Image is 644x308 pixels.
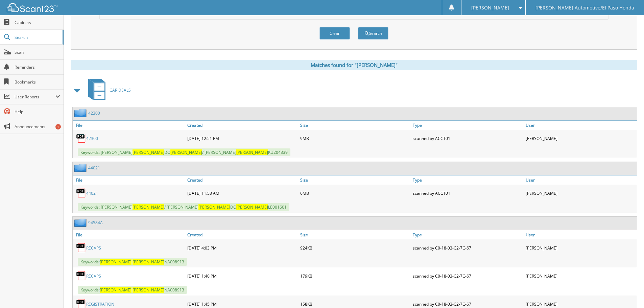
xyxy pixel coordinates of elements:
span: Scan [15,49,60,55]
a: 44021 [88,165,100,171]
a: Size [299,175,411,185]
span: [PERSON_NAME] [236,149,268,155]
span: CAR DEALS [110,87,131,93]
span: Keywords: NA008913 [78,286,187,294]
a: User [524,121,637,130]
div: [PERSON_NAME] [524,241,637,255]
img: PDF.png [76,271,86,281]
span: [PERSON_NAME] [236,204,268,210]
span: Keywords: [PERSON_NAME] / [PERSON_NAME] DO LE001601 [78,203,289,211]
span: Keywords: [PERSON_NAME] DO / [PERSON_NAME] KU204339 [78,148,290,156]
a: Type [411,175,524,185]
a: 44021 [86,190,98,196]
div: [PERSON_NAME] [524,269,637,283]
a: RECAPS [86,273,101,279]
div: scanned by ACCT01 [411,132,524,145]
div: [PERSON_NAME] [524,132,637,145]
span: Cabinets [15,20,60,25]
span: [PERSON_NAME] [170,149,202,155]
a: Created [186,175,299,185]
a: 42300 [86,136,98,141]
div: [DATE] 11:53 AM [186,186,299,200]
a: Created [186,121,299,130]
a: File [73,175,186,185]
div: 9MB [299,132,411,145]
div: 924KB [299,241,411,255]
img: folder2.png [74,109,88,117]
span: [PERSON_NAME] [133,204,164,210]
div: [DATE] 4:03 PM [186,241,299,255]
a: 42300 [88,110,100,116]
a: 94584A [88,220,103,226]
button: Clear [319,27,350,40]
a: Created [186,230,299,239]
span: [PERSON_NAME] [471,6,509,10]
span: Bookmarks [15,79,60,85]
div: 1 [55,124,61,129]
div: [PERSON_NAME] [524,186,637,200]
a: CAR DEALS [84,77,131,103]
button: Search [358,27,388,40]
span: [PERSON_NAME] Automotive/El Paso Honda [535,6,634,10]
span: Keywords: NA008913 [78,258,187,266]
div: [DATE] 1:40 PM [186,269,299,283]
img: PDF.png [76,243,86,253]
div: scanned by C0-18-03-C2-7C-67 [411,269,524,283]
div: 6MB [299,186,411,200]
a: User [524,230,637,239]
a: REGISTRATION [86,301,114,307]
a: Size [299,230,411,239]
a: User [524,175,637,185]
div: Matches found for "[PERSON_NAME]" [71,60,637,70]
span: Search [15,34,59,40]
div: 179KB [299,269,411,283]
a: Size [299,121,411,130]
img: scan123-logo-white.svg [7,3,57,12]
a: Type [411,121,524,130]
span: Announcements [15,124,60,129]
a: RECAPS [86,245,101,251]
a: Type [411,230,524,239]
span: Reminders [15,64,60,70]
img: folder2.png [74,218,88,227]
span: [PERSON_NAME] [133,287,164,293]
span: [PERSON_NAME] [100,259,132,265]
img: PDF.png [76,133,86,143]
span: [PERSON_NAME] [100,287,132,293]
img: PDF.png [76,188,86,198]
img: folder2.png [74,164,88,172]
span: User Reports [15,94,55,100]
div: scanned by C0-18-03-C2-7C-67 [411,241,524,255]
div: [DATE] 12:51 PM [186,132,299,145]
a: File [73,230,186,239]
span: [PERSON_NAME] [133,259,164,265]
a: File [73,121,186,130]
span: [PERSON_NAME] [198,204,230,210]
div: scanned by ACCT01 [411,186,524,200]
span: [PERSON_NAME] [133,149,164,155]
span: Help [15,109,60,115]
